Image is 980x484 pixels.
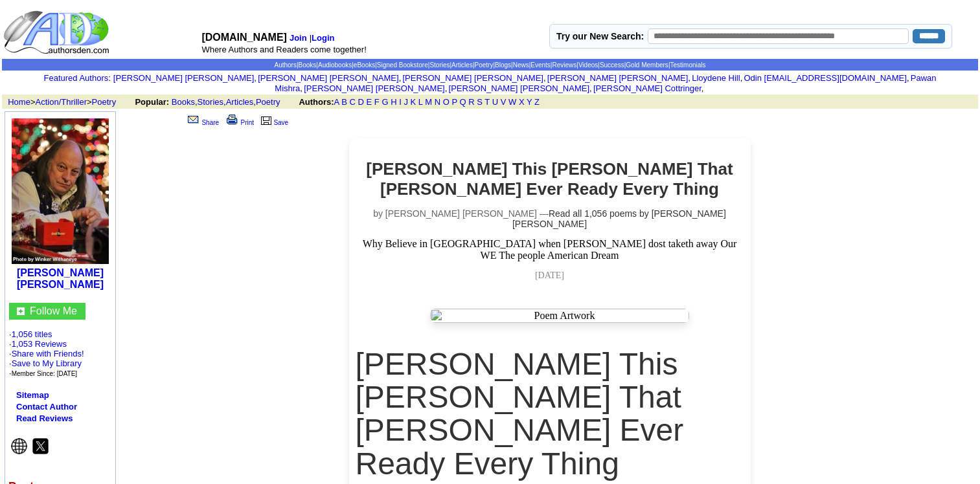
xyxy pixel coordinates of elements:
font: Where Authors and Readers come together! [201,45,366,54]
a: [PERSON_NAME] [PERSON_NAME] [304,83,444,93]
font: · · [9,329,84,378]
a: eBooks [354,61,375,69]
img: x.png [32,438,49,454]
a: A [334,97,339,107]
a: Follow Me [30,305,77,316]
a: Stories [429,61,450,69]
font: | [310,33,337,43]
a: [PERSON_NAME] [PERSON_NAME] [547,73,688,83]
a: Poetry [475,61,494,69]
img: print.gif [227,115,238,125]
a: Share [185,119,219,126]
a: Stories [198,97,223,107]
a: Save [259,119,288,126]
a: P [451,97,457,107]
p: by [PERSON_NAME] [PERSON_NAME] — [356,208,744,229]
a: [PERSON_NAME] [PERSON_NAME] [403,73,543,83]
a: Read Reviews [16,413,73,423]
img: Poem Artwork [430,309,689,323]
a: Sitemap [16,390,49,400]
img: 5012.jpg [12,118,109,264]
a: Books [299,61,317,69]
label: Try our New Search: [556,31,644,41]
font: i [302,85,304,93]
a: Blogs [495,61,511,69]
a: Events [530,61,551,69]
a: C [349,97,355,107]
img: share_page.gif [188,115,199,125]
a: Books [172,97,195,107]
b: Popular: [135,97,169,107]
a: O [443,97,450,107]
a: U [492,97,498,107]
a: Videos [578,61,598,69]
a: T [484,97,490,107]
a: Signed Bookstore [377,61,428,69]
font: i [592,85,593,93]
a: Audiobooks [318,61,352,69]
a: H [391,97,396,107]
font: , , , [135,97,551,107]
a: S [477,97,483,107]
a: J [404,97,408,107]
a: D [358,97,363,107]
a: B [341,97,347,107]
a: Articles [226,97,254,107]
a: N [435,97,440,107]
a: K [411,97,416,107]
a: I [399,97,402,107]
a: 1,053 Reviews [12,339,67,349]
a: Poetry [256,97,280,107]
a: Articles [451,61,473,69]
img: logo_ad.gif [3,10,112,55]
a: Q [459,97,466,107]
a: [PERSON_NAME] [PERSON_NAME] [258,73,398,83]
a: V [501,97,507,107]
a: L [418,97,423,107]
font: i [447,85,448,93]
a: [PERSON_NAME] [PERSON_NAME] [113,73,254,83]
a: W [508,97,516,107]
a: Odin [EMAIL_ADDRESS][DOMAIN_NAME] [744,73,906,83]
a: Y [527,97,532,107]
font: > > [3,97,132,107]
font: i [742,75,744,82]
font: i [401,75,402,82]
a: Pawan Mishra [275,73,936,93]
a: [PERSON_NAME] [PERSON_NAME] [449,83,589,93]
center: Why Believe in [GEOGRAPHIC_DATA] when [PERSON_NAME] dost taketh away Our WE The people American D... [356,159,744,336]
b: Authors: [299,97,334,107]
a: Print [224,119,254,126]
a: [PERSON_NAME] Cottringer [593,83,701,93]
font: , , , , , , , , , , [113,73,937,93]
a: Z [534,97,540,107]
a: Join [290,33,307,43]
font: : [43,73,110,83]
font: [DOMAIN_NAME] [201,32,287,43]
a: Home [8,97,30,107]
a: News [513,61,529,69]
a: Share with Friends! [12,349,84,358]
a: Authors [274,61,296,69]
a: [PERSON_NAME] [PERSON_NAME] [17,267,104,290]
font: i [690,75,692,82]
a: Contact Author [16,402,77,412]
a: G [382,97,388,107]
a: Poetry [92,97,117,107]
img: gc.jpg [17,307,25,315]
font: Member Since: [DATE] [12,370,78,377]
a: Testimonials [670,61,705,69]
h2: [PERSON_NAME] This [PERSON_NAME] That [PERSON_NAME] Ever Ready Every Thing [356,159,744,199]
font: i [546,75,547,82]
img: website.png [11,438,27,454]
font: · · · [9,349,84,378]
a: Reviews [552,61,576,69]
a: X [519,97,525,107]
a: Login [312,33,334,43]
a: M [425,97,432,107]
a: Featured Authors [43,73,108,83]
a: Read all 1,056 poems by [PERSON_NAME] [PERSON_NAME] [512,208,726,229]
